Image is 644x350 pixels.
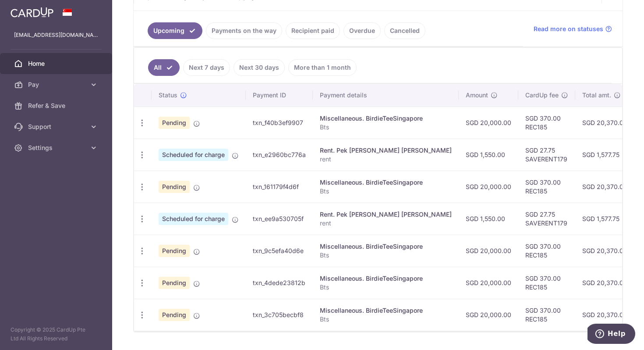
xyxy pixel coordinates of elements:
[320,123,452,132] p: Bts
[534,25,612,33] a: Read more on statuses
[459,267,518,299] td: SGD 20,000.00
[466,91,488,100] span: Amount
[28,80,86,89] span: Pay
[459,235,518,267] td: SGD 20,000.00
[288,59,357,76] a: More than 1 month
[28,122,86,131] span: Support
[28,101,86,110] span: Refer & Save
[148,22,202,39] a: Upcoming
[246,139,313,171] td: txn_e2960bc776a
[320,274,452,283] div: Miscellaneous. BirdieTeeSingapore
[159,181,190,193] span: Pending
[159,213,228,225] span: Scheduled for charge
[518,299,575,331] td: SGD 370.00 REC185
[246,235,313,267] td: txn_9c5efa40d6e
[320,187,452,196] p: Bts
[320,283,452,292] p: Bts
[518,107,575,139] td: SGD 370.00 REC185
[320,219,452,228] p: rent
[320,155,452,164] p: rent
[28,143,86,152] span: Settings
[575,139,634,171] td: SGD 1,577.75
[518,267,575,299] td: SGD 370.00 REC185
[459,299,518,331] td: SGD 20,000.00
[159,91,177,100] span: Status
[206,22,282,39] a: Payments on the way
[575,107,634,139] td: SGD 20,370.00
[575,267,634,299] td: SGD 20,370.00
[575,299,634,331] td: SGD 20,370.00
[320,315,452,324] p: Bts
[582,91,611,100] span: Total amt.
[575,235,634,267] td: SGD 20,370.00
[14,31,98,39] p: [EMAIL_ADDRESS][DOMAIN_NAME]
[575,171,634,203] td: SGD 20,370.00
[183,59,230,76] a: Next 7 days
[159,309,190,321] span: Pending
[525,91,559,100] span: CardUp fee
[320,242,452,251] div: Miscellaneous. BirdieTeeSingapore
[518,235,575,267] td: SGD 370.00 REC185
[459,139,518,171] td: SGD 1,550.00
[575,203,634,235] td: SGD 1,577.75
[587,324,635,346] iframe: Opens a widget where you can find more information
[518,203,575,235] td: SGD 27.75 SAVERENT179
[234,59,285,76] a: Next 30 days
[320,178,452,187] div: Miscellaneous. BirdieTeeSingapore
[246,267,313,299] td: txn_4dede23812b
[459,203,518,235] td: SGD 1,550.00
[28,59,86,68] span: Home
[159,117,190,129] span: Pending
[246,107,313,139] td: txn_f40b3ef9907
[313,84,459,107] th: Payment details
[246,299,313,331] td: txn_3c705becbf8
[384,22,425,39] a: Cancelled
[11,7,53,18] img: CardUp
[148,59,180,76] a: All
[320,251,452,260] p: Bts
[246,84,313,107] th: Payment ID
[246,203,313,235] td: txn_ee9a530705f
[459,171,518,203] td: SGD 20,000.00
[518,139,575,171] td: SGD 27.75 SAVERENT179
[320,146,452,155] div: Rent. Pek [PERSON_NAME] [PERSON_NAME]
[459,107,518,139] td: SGD 20,000.00
[534,25,603,33] span: Read more on statuses
[159,277,190,289] span: Pending
[518,171,575,203] td: SGD 370.00 REC185
[320,114,452,123] div: Miscellaneous. BirdieTeeSingapore
[159,245,190,257] span: Pending
[246,171,313,203] td: txn_161179f4d6f
[320,210,452,219] div: Rent. Pek [PERSON_NAME] [PERSON_NAME]
[343,22,381,39] a: Overdue
[320,306,452,315] div: Miscellaneous. BirdieTeeSingapore
[286,22,340,39] a: Recipient paid
[159,149,228,161] span: Scheduled for charge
